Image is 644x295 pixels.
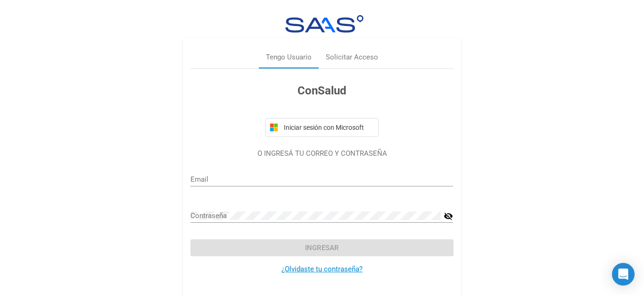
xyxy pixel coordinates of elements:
div: Open Intercom Messenger [612,263,635,286]
div: Solicitar Acceso [326,52,378,63]
button: Iniciar sesión con Microsoft [265,118,379,137]
a: ¿Olvidaste tu contraseña? [281,265,363,273]
span: Iniciar sesión con Microsoft [282,124,374,131]
h3: ConSalud [190,82,453,99]
mat-icon: visibility_off [444,211,453,222]
p: O INGRESÁ TU CORREO Y CONTRASEÑA [190,148,453,159]
span: Ingresar [305,244,339,252]
div: Tengo Usuario [266,52,312,63]
button: Ingresar [190,239,453,256]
